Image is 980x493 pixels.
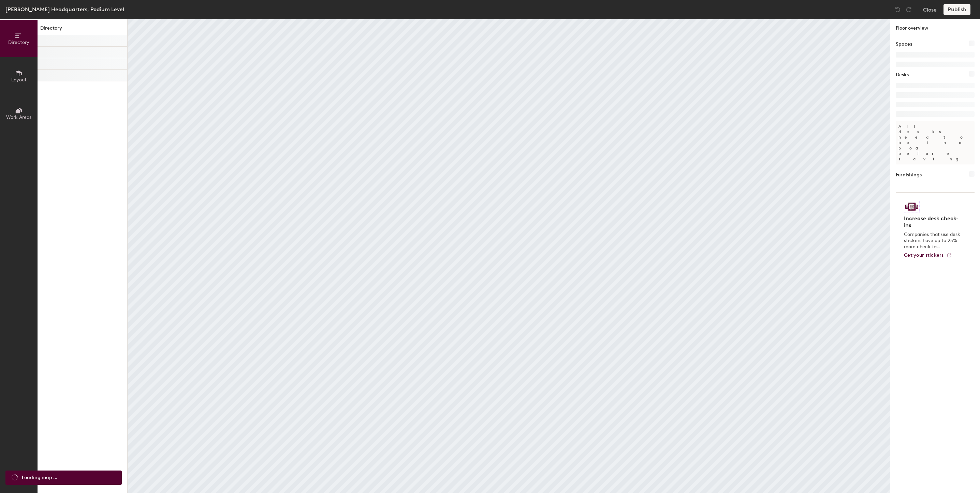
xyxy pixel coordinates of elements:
[128,19,890,493] canvas: Map
[890,19,980,35] h1: Floor overview
[896,71,909,79] h1: Desks
[923,4,937,15] button: Close
[904,232,962,250] p: Companies that use desk stickers have up to 25% more check-ins.
[894,6,901,13] img: Undo
[896,121,975,164] p: All desks need to be in a pod before saving
[896,171,922,179] h1: Furnishings
[905,6,912,13] img: Redo
[904,252,944,258] span: Get your stickers
[22,474,57,481] span: Loading map ...
[6,114,31,120] span: Work Areas
[904,253,952,258] a: Get your stickers
[904,201,920,212] img: Sticker logo
[896,41,912,48] h1: Spaces
[5,5,124,14] div: [PERSON_NAME] Headquarters, Podium Level
[38,25,127,35] h1: Directory
[11,77,27,83] span: Layout
[904,215,962,229] h4: Increase desk check-ins
[8,39,29,45] span: Directory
